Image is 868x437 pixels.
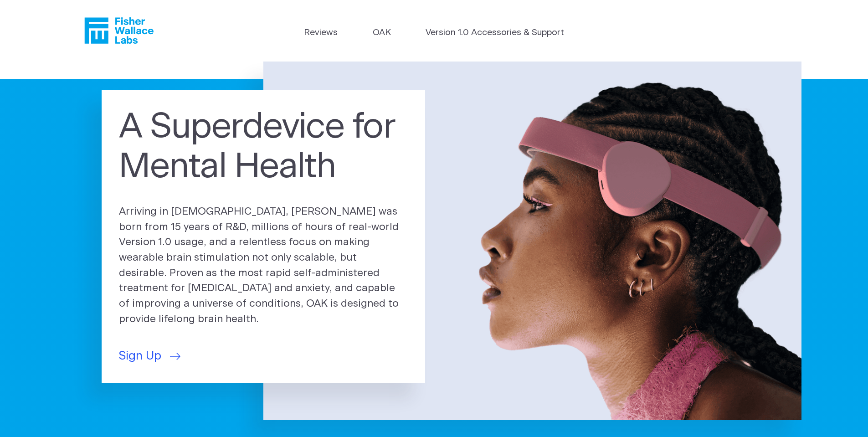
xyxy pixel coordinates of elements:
a: Sign Up [119,347,180,365]
a: Version 1.0 Accessories & Support [426,26,564,40]
a: OAK [373,26,391,40]
a: Fisher Wallace [84,17,154,44]
a: Reviews [304,26,338,40]
h1: A Superdevice for Mental Health [119,108,408,188]
p: Arriving in [DEMOGRAPHIC_DATA], [PERSON_NAME] was born from 15 years of R&D, millions of hours of... [119,204,408,327]
span: Sign Up [119,347,161,365]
